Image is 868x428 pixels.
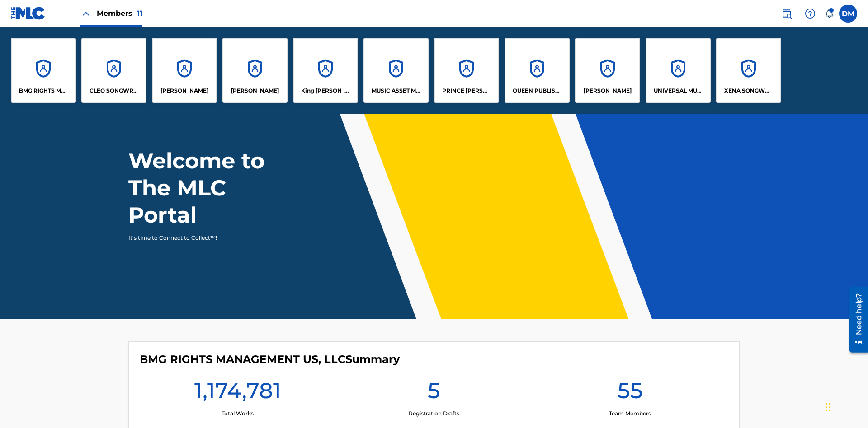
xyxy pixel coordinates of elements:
img: help [805,8,816,19]
a: AccountsKing [PERSON_NAME] [293,38,358,103]
h1: 55 [618,377,643,409]
div: User Menu [839,5,857,23]
p: CLEO SONGWRITER [90,87,139,95]
a: Accounts[PERSON_NAME] [222,38,288,103]
p: Registration Drafts [409,409,459,418]
a: Accounts[PERSON_NAME] [152,38,217,103]
p: EYAMA MCSINGER [231,87,279,95]
p: QUEEN PUBLISHA [513,87,562,95]
h4: BMG RIGHTS MANAGEMENT US, LLC [140,353,400,366]
p: Total Works [222,409,254,418]
img: search [781,8,792,19]
a: AccountsCLEO SONGWRITER [81,38,146,103]
div: Help [801,5,819,23]
a: AccountsUNIVERSAL MUSIC PUB GROUP [646,38,711,103]
p: King McTesterson [301,87,350,95]
div: Drag [826,394,831,421]
h1: 1,174,781 [194,377,281,409]
a: AccountsBMG RIGHTS MANAGEMENT US, LLC [11,38,76,103]
a: Accounts[PERSON_NAME] [575,38,640,103]
iframe: Chat Widget [823,385,868,428]
a: AccountsXENA SONGWRITER [716,38,781,103]
p: MUSIC ASSET MANAGEMENT (MAM) [372,87,421,95]
span: 11 [137,9,142,18]
span: Members [97,8,142,19]
a: Public Search [778,5,796,23]
p: PRINCE MCTESTERSON [442,87,491,95]
p: Team Members [609,409,651,418]
img: MLC Logo [11,7,46,20]
a: AccountsQUEEN PUBLISHA [505,38,570,103]
h1: 5 [428,377,440,409]
h1: Welcome to The MLC Portal [128,147,297,228]
a: AccountsMUSIC ASSET MANAGEMENT (MAM) [363,38,429,103]
div: Notifications [825,9,834,18]
p: It's time to Connect to Collect™! [128,234,285,242]
p: RONALD MCTESTERSON [584,87,632,95]
p: XENA SONGWRITER [724,87,774,95]
iframe: Resource Center [843,283,868,357]
p: BMG RIGHTS MANAGEMENT US, LLC [19,87,68,95]
a: AccountsPRINCE [PERSON_NAME] [434,38,499,103]
img: Close [80,8,91,19]
p: ELVIS COSTELLO [160,87,208,95]
p: UNIVERSAL MUSIC PUB GROUP [654,87,703,95]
